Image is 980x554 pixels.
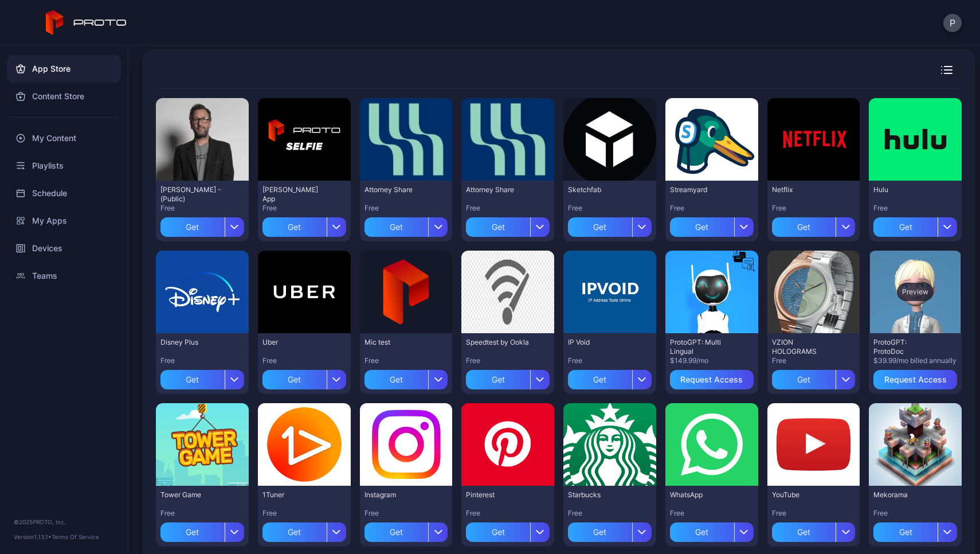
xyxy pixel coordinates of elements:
div: VZION HOLOGRAMS [772,338,835,356]
div: Get [160,522,225,542]
div: Get [670,217,734,237]
button: Get [873,213,957,237]
div: Hulu [873,185,936,194]
button: Request Access [873,370,957,389]
div: $39.99/mo billed annually [873,356,957,365]
button: Get [670,518,754,542]
button: Get [568,213,652,237]
button: Get [568,365,652,389]
div: Instagram [364,490,428,500]
div: Get [772,217,836,237]
div: Starbucks [568,490,631,500]
div: WhatsApp [670,490,733,500]
div: Attorney Share [466,185,529,194]
a: Playlists [7,152,121,180]
button: Get [772,518,856,542]
button: Get [262,213,346,237]
div: Get [364,370,429,389]
button: Get [364,518,448,542]
div: Get [568,217,632,237]
div: Sketchfab [568,185,631,194]
div: Free [262,356,346,365]
button: Request Access [670,370,754,389]
div: David N Persona - (Public) [160,185,224,204]
div: Free [466,204,550,213]
div: Free [772,356,856,365]
div: ProtoGPT: ProtoDoc [873,338,936,356]
button: Get [466,365,550,389]
button: Get [466,518,550,542]
div: Free [466,356,550,365]
div: Get [262,370,327,389]
div: Free [364,509,448,518]
div: Get [568,370,632,389]
div: Request Access [884,375,947,384]
button: Get [466,213,550,237]
a: Teams [7,262,121,290]
div: Free [262,509,346,518]
div: Attorney Share [364,185,428,194]
button: Get [160,518,244,542]
div: David Selfie App [262,185,326,204]
div: Free [364,204,448,213]
div: Free [364,356,448,365]
div: Get [160,217,225,237]
button: Get [568,518,652,542]
div: Speedtest by Ookla [466,338,529,347]
div: Disney Plus [160,338,224,347]
div: Pinterest [466,490,529,500]
div: Free [160,204,244,213]
button: Get [160,213,244,237]
div: Mic test [364,338,428,347]
div: ProtoGPT: Multi Lingual [670,338,733,356]
button: Get [262,518,346,542]
div: IP Void [568,338,631,347]
div: 1Tuner [262,490,326,500]
div: Get [364,522,429,542]
div: Free [262,204,346,213]
div: Free [160,356,244,365]
div: Get [262,217,327,237]
a: App Store [7,55,121,83]
div: Uber [262,338,326,347]
div: Tower Game [160,490,224,500]
div: Get [364,217,429,237]
div: Free [873,509,957,518]
div: YouTube [772,490,835,500]
div: Free [568,356,652,365]
a: Devices [7,235,121,262]
div: Get [568,522,632,542]
a: Terms Of Service [52,533,99,540]
a: My Apps [7,207,121,235]
button: Get [262,365,346,389]
button: Get [772,365,856,389]
div: Get [873,217,938,237]
div: Netflix [772,185,835,194]
span: Version 1.13.1 • [14,533,52,540]
a: My Content [7,124,121,152]
div: Get [670,522,734,542]
div: Free [466,509,550,518]
a: Content Store [7,83,121,110]
div: Free [772,204,856,213]
div: Get [772,522,836,542]
div: $149.99/mo [670,356,754,365]
div: © 2025 PROTO, Inc. [14,517,114,526]
button: Get [160,365,244,389]
div: Preview [897,283,934,301]
div: Free [670,204,754,213]
div: Streamyard [670,185,733,194]
div: Free [568,509,652,518]
div: Free [873,204,957,213]
button: Get [364,365,448,389]
button: Get [873,518,957,542]
div: Get [466,370,530,389]
div: Mekorama [873,490,936,500]
button: Get [772,213,856,237]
